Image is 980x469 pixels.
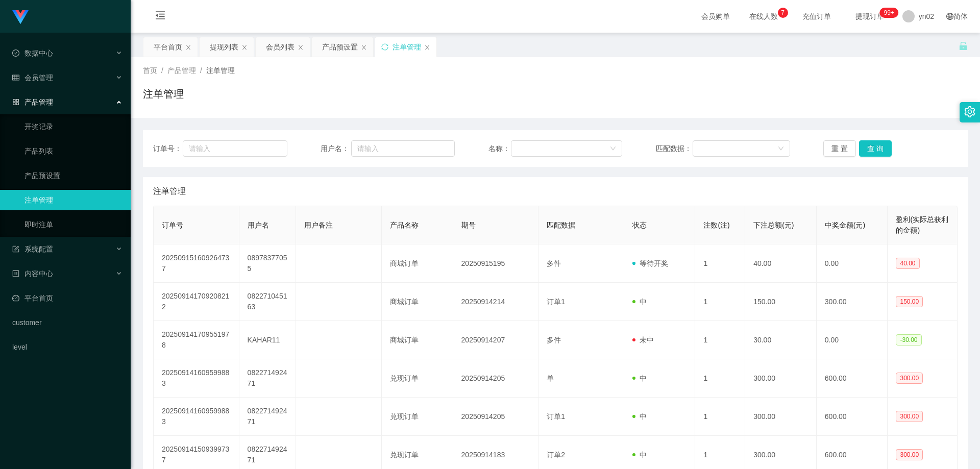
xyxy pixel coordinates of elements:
div: 平台首页 [154,37,182,57]
i: 图标: menu-fold [143,1,178,33]
span: 充值订单 [797,13,836,20]
input: 请输入 [183,140,287,157]
i: 图标: appstore-o [12,98,19,106]
span: 匹配数据： [656,143,693,154]
a: 产品预设置 [24,165,122,186]
a: customer [12,312,122,333]
span: 用户名： [321,143,351,154]
span: 未中 [632,336,654,344]
span: 用户名 [248,221,269,229]
span: 注单管理 [206,66,235,75]
td: 商城订单 [382,244,453,283]
span: 等待开奖 [632,259,668,267]
i: 图标: check-circle-o [12,50,19,57]
td: 20250914205 [453,398,539,436]
span: 状态 [632,221,647,229]
td: 兑现订单 [382,398,453,436]
a: 图标: dashboard平台首页 [12,288,122,308]
span: 多件 [547,259,561,267]
td: 202509141609599883 [154,398,239,436]
span: 匹配数据 [547,221,575,229]
a: 即时注单 [24,214,122,235]
span: -30.00 [896,334,921,345]
td: 1 [695,398,745,436]
td: 0.00 [817,244,888,283]
a: 产品列表 [24,141,122,161]
span: 150.00 [896,296,923,307]
td: 20250914205 [453,359,539,398]
i: 图标: global [946,13,953,20]
td: 600.00 [817,398,888,436]
span: 中奖金额(元) [825,221,865,229]
i: 图标: setting [964,106,975,117]
td: KAHAR11 [239,321,297,359]
div: 产品预设置 [322,37,358,57]
td: 1 [695,283,745,321]
span: 300.00 [896,373,923,384]
span: 用户备注 [304,221,333,229]
span: 在线人数 [744,13,783,20]
td: 202509141709551978 [154,321,239,359]
i: 图标: close [298,44,304,51]
td: 40.00 [745,244,817,283]
i: 图标: close [424,44,430,51]
span: 系统配置 [12,245,53,253]
span: 产品管理 [12,98,53,106]
td: 兑现订单 [382,359,453,398]
i: 图标: close [361,44,367,51]
span: 订单2 [547,451,565,459]
span: 注数(注) [703,221,729,229]
i: 图标: table [12,74,19,81]
span: 提现订单 [850,13,889,20]
i: 图标: close [241,44,248,51]
span: 名称： [488,143,511,154]
div: 注单管理 [393,37,421,57]
span: 单 [547,374,554,382]
td: 30.00 [745,321,817,359]
td: 0.00 [817,321,888,359]
span: 300.00 [896,411,923,422]
td: 1 [695,244,745,283]
sup: 296 [879,8,898,18]
span: 下注总额(元) [753,221,794,229]
span: 中 [632,412,647,421]
td: 082271045163 [239,283,297,321]
span: 订单号 [162,221,183,229]
span: 产品名称 [390,221,419,229]
span: 订单1 [547,412,565,421]
span: 数据中心 [12,49,53,57]
td: 08978377055 [239,244,297,283]
i: 图标: profile [12,270,19,277]
td: 1 [695,321,745,359]
a: 注单管理 [24,190,122,210]
i: 图标: sync [381,43,388,51]
span: 注单管理 [153,185,186,198]
span: 会员管理 [12,73,53,82]
span: / [161,66,163,75]
img: logo.9652507e.png [12,10,29,24]
td: 300.00 [817,283,888,321]
span: 盈利(实际总获利的金额) [896,215,948,234]
span: 内容中心 [12,269,53,278]
div: 会员列表 [266,37,295,57]
span: 中 [632,451,647,459]
td: 150.00 [745,283,817,321]
a: 开奖记录 [24,116,122,137]
span: / [200,66,202,75]
td: 202509141609599883 [154,359,239,398]
p: 7 [781,8,785,18]
h1: 注单管理 [143,86,184,102]
td: 202509141709208212 [154,283,239,321]
td: 082271492471 [239,398,297,436]
span: 订单1 [547,298,565,306]
span: 中 [632,298,647,306]
td: 082271492471 [239,359,297,398]
i: 图标: unlock [959,41,968,51]
div: 提现列表 [210,37,238,57]
td: 20250914207 [453,321,539,359]
span: 订单号： [153,143,183,154]
button: 查 询 [859,140,892,157]
td: 202509151609264737 [154,244,239,283]
a: level [12,337,122,357]
td: 商城订单 [382,321,453,359]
